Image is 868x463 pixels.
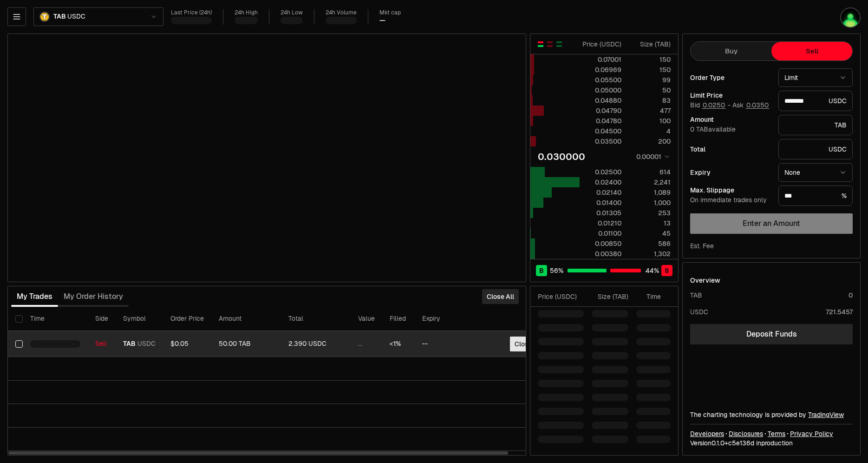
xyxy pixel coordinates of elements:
[808,410,844,419] a: TradingView
[629,239,671,248] div: 586
[629,167,671,177] div: 614
[211,307,281,331] th: Amount
[171,9,212,16] div: Last Price (24h)
[771,42,852,60] button: Sell
[732,101,770,110] span: Ask
[580,208,621,218] div: 0.01305
[550,266,563,275] span: 56 %
[415,307,477,331] th: Expiry
[580,188,621,197] div: 0.02140
[629,106,671,115] div: 477
[88,307,116,331] th: Side
[778,115,853,135] div: TAB
[580,178,621,187] div: 0.02400
[728,439,754,447] span: c5e136dd46adbee947ba8e77d0a400520d0af525
[629,126,671,136] div: 4
[58,287,129,306] button: My Order History
[778,91,853,111] div: USDC
[629,55,671,64] div: 150
[745,101,770,109] button: 0.0350
[580,126,621,136] div: 0.04500
[690,429,724,438] a: Developers
[11,287,58,306] button: My Trades
[15,340,23,348] button: Select row
[690,324,853,344] a: Deposit Funds
[665,266,669,275] span: S
[633,151,671,162] button: 0.00001
[629,218,671,228] div: 13
[555,40,563,48] button: Show Buy Orders Only
[646,266,659,275] span: 44 %
[690,169,771,176] div: Expiry
[629,40,671,49] div: Size ( TAB )
[580,55,621,64] div: 0.07001
[629,65,671,74] div: 150
[281,9,303,16] div: 24h Low
[219,340,274,348] div: 50.00 TAB
[790,429,833,438] a: Privacy Policy
[539,266,544,275] span: B
[848,291,853,300] div: 0
[690,196,771,205] div: On immediate trades only
[379,16,385,25] div: —
[379,9,401,16] div: Mkt cap
[778,139,853,159] div: USDC
[67,13,85,21] span: USDC
[23,307,88,331] th: Time
[510,337,537,351] button: Close
[690,241,714,251] div: Est. Fee
[592,292,628,301] div: Size ( TAB )
[580,75,621,85] div: 0.05500
[778,163,853,182] button: None
[690,307,708,317] div: USDC
[580,249,621,258] div: 0.00380
[690,146,771,152] div: Total
[382,307,415,331] th: Filled
[778,68,853,87] button: Limit
[690,410,853,419] div: The charting technology is provided by
[840,7,861,28] img: utf8
[116,307,163,331] th: Symbol
[538,292,584,301] div: Price ( USDC )
[580,86,621,95] div: 0.05000
[235,9,258,16] div: 24h High
[629,137,671,146] div: 200
[39,12,50,22] img: TAB.png
[580,137,621,146] div: 0.03500
[358,340,375,348] div: ...
[690,125,736,133] span: 0 TAB available
[580,116,621,126] div: 0.04780
[690,291,702,300] div: TAB
[778,185,853,206] div: %
[826,307,853,317] div: 721.5457
[629,96,671,105] div: 83
[629,75,671,85] div: 99
[580,106,621,115] div: 0.04790
[691,42,771,60] button: Buy
[690,74,771,81] div: Order Type
[580,218,621,228] div: 0.01210
[629,188,671,197] div: 1,089
[629,86,671,95] div: 50
[690,116,771,123] div: Amount
[351,307,382,331] th: Value
[546,40,554,48] button: Show Sell Orders Only
[137,340,156,348] span: USDC
[690,438,853,448] div: Version 0.1.0 + in production
[163,307,211,331] th: Order Price
[415,331,477,357] td: --
[690,187,771,193] div: Max. Slippage
[629,229,671,238] div: 45
[326,9,357,16] div: 24h Volume
[580,65,621,74] div: 0.06969
[629,116,671,126] div: 100
[580,167,621,177] div: 0.02500
[390,340,407,348] div: <1%
[580,239,621,248] div: 0.00850
[690,276,720,285] div: Overview
[537,40,544,48] button: Show Buy and Sell Orders
[629,178,671,187] div: 2,241
[95,340,108,348] div: Sell
[123,340,136,348] span: TAB
[8,34,526,282] iframe: Financial Chart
